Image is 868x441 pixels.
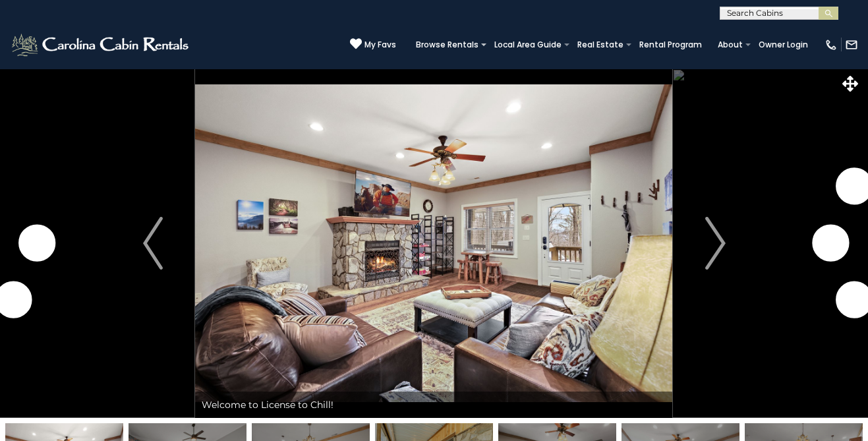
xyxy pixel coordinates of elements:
[143,217,163,270] img: arrow
[10,32,192,58] img: White-1-2.png
[571,36,630,54] a: Real Estate
[110,69,195,418] button: Previous
[845,38,858,51] img: mail-regular-white.png
[673,69,758,418] button: Next
[364,39,396,51] span: My Favs
[409,36,485,54] a: Browse Rentals
[633,36,709,54] a: Rental Program
[195,392,672,418] div: Welcome to License to Chill!
[711,36,749,54] a: About
[825,38,838,51] img: phone-regular-white.png
[705,217,725,270] img: arrow
[488,36,568,54] a: Local Area Guide
[752,36,815,54] a: Owner Login
[350,38,396,51] a: My Favs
